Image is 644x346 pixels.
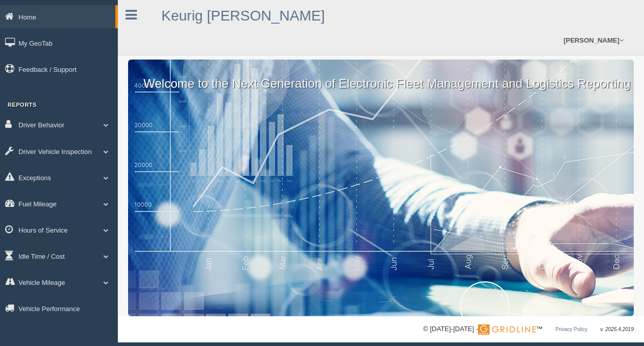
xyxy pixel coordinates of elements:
[128,60,634,92] p: Welcome to the Next Generation of Electronic Fleet Management and Logistics Reporting
[478,324,536,335] img: Gridline
[558,26,629,55] a: [PERSON_NAME]
[600,326,634,332] span: v. 2025.4.2019
[555,326,587,332] a: Privacy Policy
[423,324,634,335] div: © [DATE]-[DATE] - ™
[161,8,325,24] a: Keurig [PERSON_NAME]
